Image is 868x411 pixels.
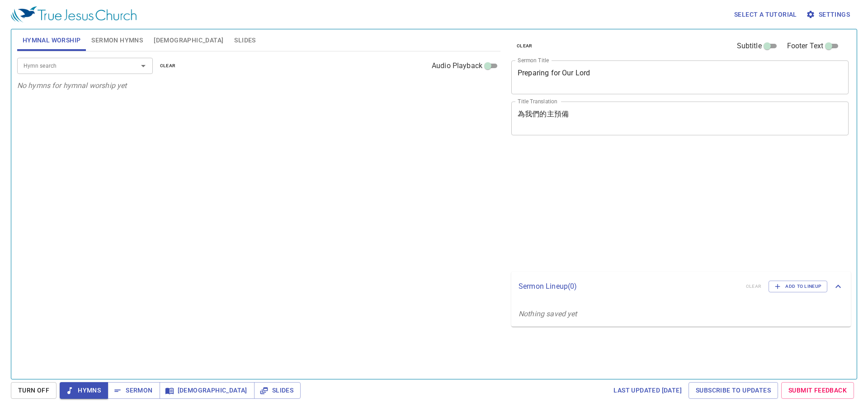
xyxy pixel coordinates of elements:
[254,382,301,399] button: Slides
[769,281,827,292] button: Add to Lineup
[737,41,762,51] span: Subtitle
[787,41,824,51] span: Footer Text
[508,145,782,268] iframe: from-child
[108,382,160,399] button: Sermon
[160,382,255,399] button: [DEMOGRAPHIC_DATA]
[519,281,739,292] p: Sermon Lineup ( 0 )
[167,385,247,396] span: [DEMOGRAPHIC_DATA]
[67,385,101,396] span: Hymns
[155,60,181,71] button: clear
[696,385,771,396] span: Subscribe to Updates
[137,60,150,72] button: Open
[511,41,538,51] button: clear
[17,81,127,90] i: No hymns for hymnal worship yet
[160,62,176,70] span: clear
[18,385,49,396] span: Turn Off
[781,382,854,399] a: Submit Feedback
[804,6,854,23] button: Settings
[734,9,797,20] span: Select a tutorial
[788,385,847,396] span: Submit Feedback
[23,35,81,46] span: Hymnal Worship
[11,6,137,23] img: True Jesus Church
[234,35,255,46] span: Slides
[60,382,108,399] button: Hymns
[731,6,801,23] button: Select a tutorial
[519,309,577,318] i: Nothing saved yet
[115,385,152,396] span: Sermon
[91,35,143,46] span: Sermon Hymns
[808,9,850,20] span: Settings
[432,60,482,71] span: Audio Playback
[613,385,682,396] span: Last updated [DATE]
[517,42,533,50] span: clear
[689,382,778,399] a: Subscribe to Updates
[154,35,223,46] span: [DEMOGRAPHIC_DATA]
[774,282,821,291] span: Add to Lineup
[261,385,293,396] span: Slides
[511,272,851,301] div: Sermon Lineup(0)clearAdd to Lineup
[610,382,685,399] a: Last updated [DATE]
[518,110,842,127] textarea: 為我們的主預備
[11,382,57,399] button: Turn Off
[518,69,842,86] textarea: Preparing for Our Lord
